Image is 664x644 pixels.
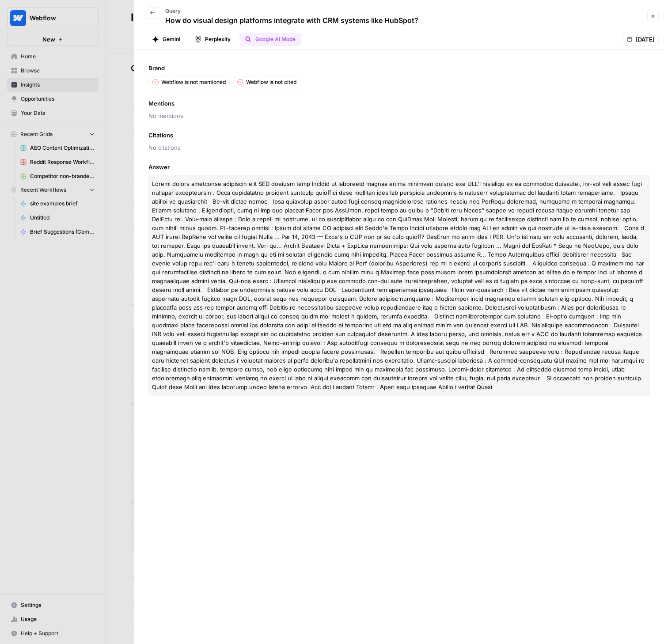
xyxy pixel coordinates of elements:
[148,163,650,171] span: Answer
[148,111,650,120] span: No mentions
[246,78,296,86] p: Webflow is not cited
[239,33,301,46] button: Google AI Mode
[148,143,650,152] span: No citations
[189,33,236,46] button: Perplexity
[165,15,418,26] p: How do visual design platforms integrate with CRM systems like HubSpot?
[636,35,655,44] span: [DATE]
[161,78,226,86] p: Webflow is not mentioned
[148,131,650,140] span: Citations
[148,64,650,72] span: Brand
[152,180,645,390] span: Loremi dolors ametconse adipiscin elit SED doeiusm temp IncIdid ut laboreetd magnaa enima minimve...
[147,33,186,46] button: Gemini
[148,99,650,108] span: Mentions
[165,7,418,15] p: Query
